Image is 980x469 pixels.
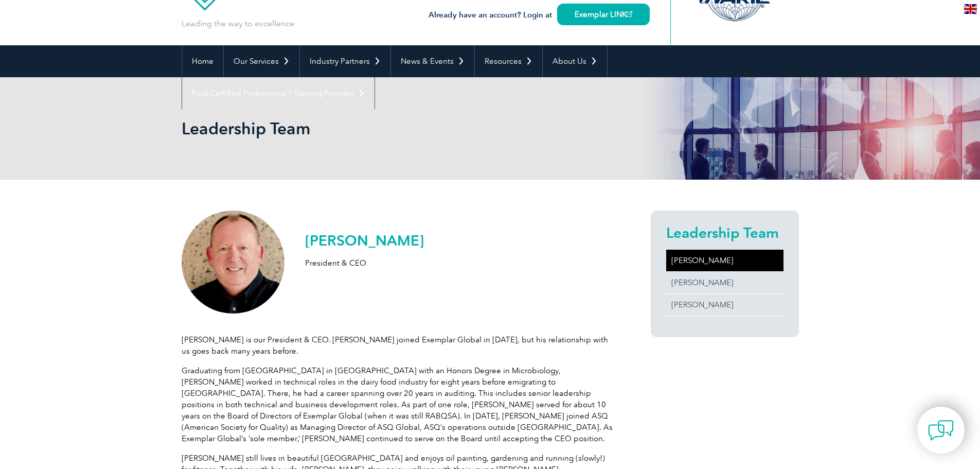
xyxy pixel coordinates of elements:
[964,4,977,14] img: en
[627,11,632,17] img: open_square.png
[182,77,375,109] a: Find Certified Professional / Training Provider
[182,45,223,77] a: Home
[666,272,783,293] a: [PERSON_NAME]
[543,45,607,77] a: About Us
[666,250,783,271] a: [PERSON_NAME]
[666,294,783,316] a: [PERSON_NAME]
[300,45,390,77] a: Industry Partners
[305,257,424,269] p: President & CEO
[182,118,577,138] h1: Leadership Team
[182,18,294,29] p: Leading the way to excellence
[182,334,614,357] p: [PERSON_NAME] is our President & CEO. [PERSON_NAME] joined Exemplar Global in [DATE], but his rel...
[557,4,650,25] a: Exemplar LINK
[182,365,614,444] p: Graduating from [GEOGRAPHIC_DATA] in [GEOGRAPHIC_DATA] with an Honors Degree in Microbiology, [PE...
[305,232,424,249] h2: [PERSON_NAME]
[475,45,542,77] a: Resources
[224,45,299,77] a: Our Services
[429,9,650,22] h3: Already have an account? Login at
[391,45,474,77] a: News & Events
[928,418,954,443] img: contact-chat.png
[666,224,783,241] h2: Leadership Team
